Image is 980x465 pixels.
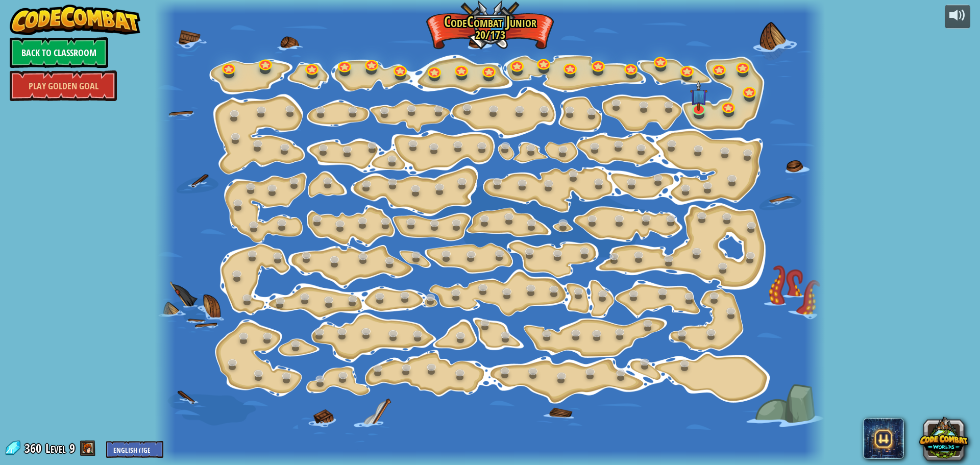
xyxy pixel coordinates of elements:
a: Back to Classroom [10,37,108,68]
span: 360 [24,440,44,456]
button: Adjust volume [945,5,970,29]
span: Level [45,440,66,457]
a: Play Golden Goal [10,70,117,101]
img: CodeCombat - Learn how to code by playing a game [10,5,140,35]
span: 9 [69,440,75,456]
img: level-banner-unstarted-subscriber.png [690,80,707,110]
